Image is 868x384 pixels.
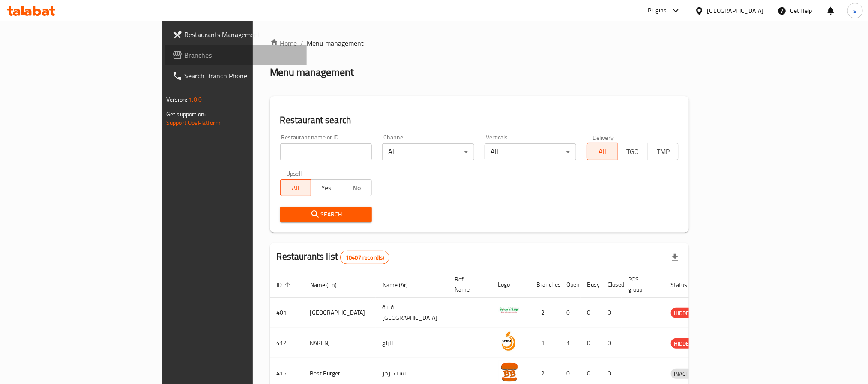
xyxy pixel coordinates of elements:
[455,274,481,295] span: Ref. Name
[184,50,300,60] span: Branches
[286,171,302,177] label: Upsell
[303,298,376,328] td: [GEOGRAPHIC_DATA]
[184,71,300,81] span: Search Branch Phone
[280,114,679,127] h2: Restaurant search
[341,179,372,196] button: No
[307,38,364,48] span: Menu management
[581,272,601,298] th: Busy
[383,280,419,290] span: Name (Ar)
[601,328,622,358] td: 0
[311,179,341,196] button: Yes
[617,143,648,160] button: TGO
[498,331,520,352] img: NARENJ
[652,145,675,158] span: TMP
[303,328,376,358] td: NARENJ
[530,328,560,358] td: 1
[853,6,856,15] span: s
[530,298,560,328] td: 2
[671,339,697,349] span: HIDDEN
[648,6,667,16] div: Plugins
[345,182,368,194] span: No
[485,143,577,160] div: All
[581,328,601,358] td: 0
[560,272,581,298] th: Open
[593,134,614,140] label: Delivery
[498,300,520,322] img: Spicy Village
[560,298,581,328] td: 0
[270,65,354,79] h2: Menu management
[671,369,700,379] div: INACTIVE
[280,143,372,160] input: Search for restaurant name or ID..
[166,109,206,120] span: Get support on:
[340,251,389,264] div: Total records count
[498,361,520,382] img: Best Burger
[165,65,307,86] a: Search Branch Phone
[166,94,187,105] span: Version:
[310,280,348,290] span: Name (En)
[284,182,308,194] span: All
[707,6,764,15] div: [GEOGRAPHIC_DATA]
[601,272,622,298] th: Closed
[166,117,221,128] a: Support.OpsPlatform
[184,30,300,40] span: Restaurants Management
[671,308,697,318] div: HIDDEN
[280,207,372,222] button: Search
[189,94,202,105] span: 1.0.0
[671,280,699,290] span: Status
[590,145,614,158] span: All
[314,182,338,194] span: Yes
[165,45,307,65] a: Branches
[587,143,617,160] button: All
[376,298,448,328] td: قرية [GEOGRAPHIC_DATA]
[601,298,622,328] td: 0
[382,143,474,160] div: All
[671,308,697,318] span: HIDDEN
[277,250,390,264] h2: Restaurants list
[621,145,645,158] span: TGO
[581,298,601,328] td: 0
[671,369,700,379] span: INACTIVE
[491,272,530,298] th: Logo
[629,274,654,295] span: POS group
[287,209,365,220] span: Search
[530,272,560,298] th: Branches
[165,24,307,45] a: Restaurants Management
[280,179,311,196] button: All
[648,143,679,160] button: TMP
[560,328,581,358] td: 1
[376,328,448,358] td: نارنج
[665,247,685,268] div: Export file
[341,254,389,262] span: 10407 record(s)
[270,38,689,48] nav: breadcrumb
[277,280,293,290] span: ID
